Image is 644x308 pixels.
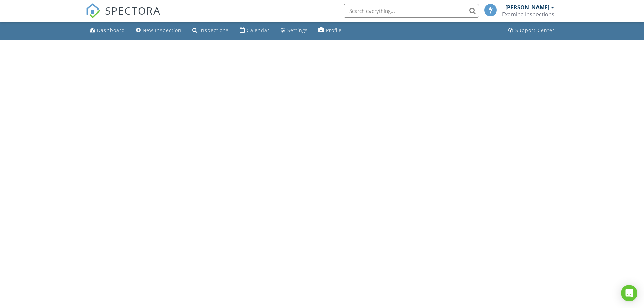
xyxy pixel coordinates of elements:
a: Calendar [237,24,272,37]
span: SPECTORA [105,3,161,18]
div: Inspections [199,27,229,33]
div: [PERSON_NAME] [505,4,549,11]
div: Support Center [515,27,555,33]
a: SPECTORA [86,9,161,23]
div: New Inspection [143,27,182,33]
div: Dashboard [97,27,125,33]
a: Inspections [190,24,232,37]
div: Calendar [247,27,270,33]
a: Dashboard [87,24,128,37]
div: Examina Inspections [502,11,554,18]
a: Profile [316,24,344,37]
a: New Inspection [133,24,184,37]
a: Support Center [506,24,557,37]
input: Search everything... [344,4,479,18]
img: The Best Home Inspection Software - Spectora [86,3,100,18]
div: Settings [287,27,308,33]
div: Profile [326,27,342,33]
div: Open Intercom Messenger [621,285,637,301]
a: Settings [278,24,310,37]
